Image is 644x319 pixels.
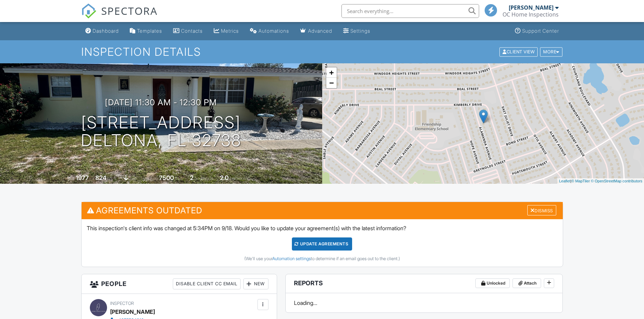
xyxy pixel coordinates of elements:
[175,176,183,181] span: sq.ft.
[326,67,337,78] a: Zoom in
[170,25,205,38] a: Contacts
[83,25,122,38] a: Dashboard
[221,28,239,34] div: Metrics
[181,28,203,34] div: Contacts
[243,278,268,289] div: New
[101,3,158,18] span: SPECTORA
[87,256,558,262] div: (We'll use your to determine if an email goes out to the client.)
[571,179,590,183] a: © MapTiler
[110,301,134,306] span: Inspector
[105,98,217,107] h3: [DATE] 11:30 am - 12:30 pm
[350,28,370,34] div: Settings
[173,278,241,289] div: Disable Client CC Email
[591,179,642,183] a: © OpenStreetMap contributors
[82,274,277,294] h3: People
[81,9,158,24] a: SPECTORA
[110,307,155,317] div: [PERSON_NAME]
[272,256,311,261] a: Automation settings
[76,174,89,181] div: 1977
[81,46,563,58] h1: Inspection Details
[499,47,538,56] div: Client View
[129,176,137,181] span: slab
[220,174,229,181] div: 2.0
[144,176,158,181] span: Lot Size
[127,25,165,38] a: Templates
[107,176,117,181] span: sq. ft.
[82,202,563,219] h3: Agreements Outdated
[308,28,332,34] div: Advanced
[93,28,119,34] div: Dashboard
[67,176,75,181] span: Built
[527,205,556,216] div: Dismiss
[82,219,563,267] div: This inspection's client info was changed at 5:34PM on 9/18. Would you like to update your agreem...
[326,78,337,88] a: Zoom out
[247,25,292,38] a: Automations (Basic)
[137,28,162,34] div: Templates
[81,3,96,19] img: The Best Home Inspection Software - Spectora
[194,176,213,181] span: bedrooms
[341,4,479,18] input: Search everything...
[258,28,289,34] div: Automations
[512,25,562,38] a: Support Center
[211,25,242,38] a: Metrics
[340,25,373,38] a: Settings
[159,174,174,181] div: 7500
[81,114,241,150] h1: [STREET_ADDRESS] Deltona, FL 32738
[95,174,106,181] div: 824
[297,25,335,38] a: Advanced
[540,47,562,56] div: More
[522,28,559,34] div: Support Center
[509,4,553,11] div: [PERSON_NAME]
[230,176,249,181] span: bathrooms
[557,178,644,184] div: |
[499,49,539,54] a: Client View
[559,179,570,183] a: Leaflet
[190,174,193,181] div: 2
[292,237,352,251] div: Update Agreements
[503,11,559,18] div: OC Home Inspections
